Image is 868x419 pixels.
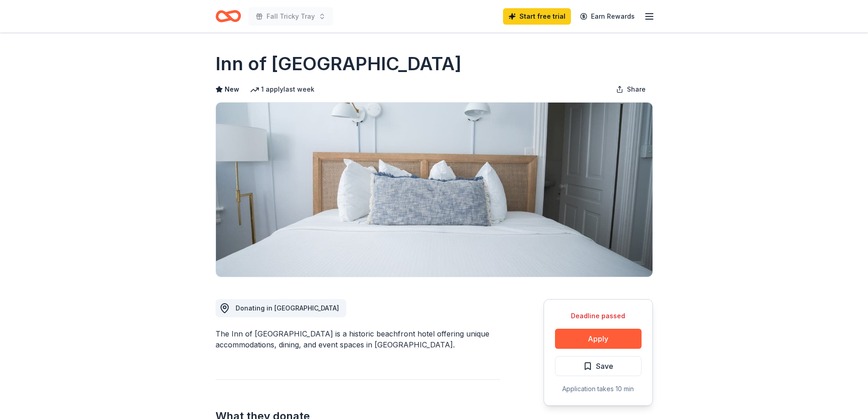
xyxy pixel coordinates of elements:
[575,8,640,25] a: Earn Rewards
[609,80,653,98] button: Share
[503,8,571,25] a: Start free trial
[216,5,241,27] a: Home
[216,51,462,77] h1: Inn of [GEOGRAPHIC_DATA]
[250,84,314,95] div: 1 apply last week
[555,310,642,321] div: Deadline passed
[248,7,333,26] button: Fall Tricky Tray
[236,304,339,312] span: Donating in [GEOGRAPHIC_DATA]
[267,11,315,22] span: Fall Tricky Tray
[225,84,239,95] span: New
[216,103,652,277] img: Image for Inn of Cape May
[555,329,642,349] button: Apply
[555,356,642,376] button: Save
[555,383,642,394] div: Application takes 10 min
[216,328,500,350] div: The Inn of [GEOGRAPHIC_DATA] is a historic beachfront hotel offering unique accommodations, dinin...
[627,84,646,95] span: Share
[596,360,613,372] span: Save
